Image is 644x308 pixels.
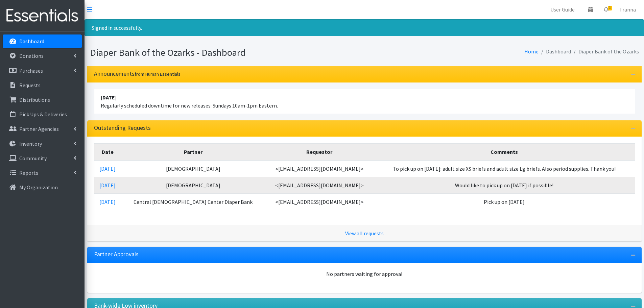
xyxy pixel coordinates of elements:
p: Pick Ups & Deliveries [19,111,67,118]
a: 3 [598,3,614,16]
a: View all requests [345,230,384,237]
small: from Human Essentials [135,71,181,77]
a: Dashboard [3,34,82,48]
td: [DEMOGRAPHIC_DATA] [121,160,265,177]
td: <[EMAIL_ADDRESS][DOMAIN_NAME]> [265,193,374,210]
p: Purchases [19,67,43,74]
a: [DATE] [99,182,116,189]
td: <[EMAIL_ADDRESS][DOMAIN_NAME]> [265,177,374,193]
li: Dashboard [539,47,571,56]
li: Diaper Bank of the Ozarks [571,47,639,56]
a: Home [524,48,539,55]
td: [DEMOGRAPHIC_DATA] [121,177,265,193]
a: [DATE] [99,198,116,205]
a: Community [3,151,82,165]
a: Partner Agencies [3,122,82,136]
a: Reports [3,166,82,180]
strong: [DATE] [101,94,117,101]
h3: Outstanding Requests [94,124,151,132]
span: 3 [608,6,612,10]
a: Distributions [3,93,82,106]
th: Date [94,143,121,160]
p: My Organization [19,184,58,191]
a: Tranna [614,3,641,16]
a: Donations [3,49,82,63]
a: Requests [3,78,82,92]
p: Distributions [19,96,50,103]
th: Requestor [265,143,374,160]
h3: Announcements [94,70,181,77]
p: Inventory [19,140,42,147]
td: To pick up on [DATE]: adult size XS briefs and adult size Lg briefs. Also period supplies. Thank ... [374,160,635,177]
a: Purchases [3,64,82,77]
a: User Guide [545,3,580,16]
p: Requests [19,82,41,89]
div: Signed in successfully. [85,19,644,36]
a: [DATE] [99,165,116,172]
p: Dashboard [19,38,44,45]
p: Reports [19,169,38,176]
a: My Organization [3,181,82,194]
h1: Diaper Bank of the Ozarks - Dashboard [90,47,362,58]
th: Comments [374,143,635,160]
td: Would like to pick up on [DATE] if possible! [374,177,635,193]
td: <[EMAIL_ADDRESS][DOMAIN_NAME]> [265,160,374,177]
a: Pick Ups & Deliveries [3,108,82,121]
h3: Partner Approvals [94,251,139,258]
p: Partner Agencies [19,125,59,132]
p: Community [19,155,47,162]
a: Inventory [3,137,82,150]
th: Partner [121,143,265,160]
div: No partners waiting for approval [94,270,635,278]
p: Donations [19,52,44,59]
li: Regularly scheduled downtime for new releases: Sundays 10am-1pm Eastern. [94,89,635,114]
td: Central [DEMOGRAPHIC_DATA] Center Diaper Bank [121,193,265,210]
img: HumanEssentials [3,4,82,27]
td: Pick up on [DATE] [374,193,635,210]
